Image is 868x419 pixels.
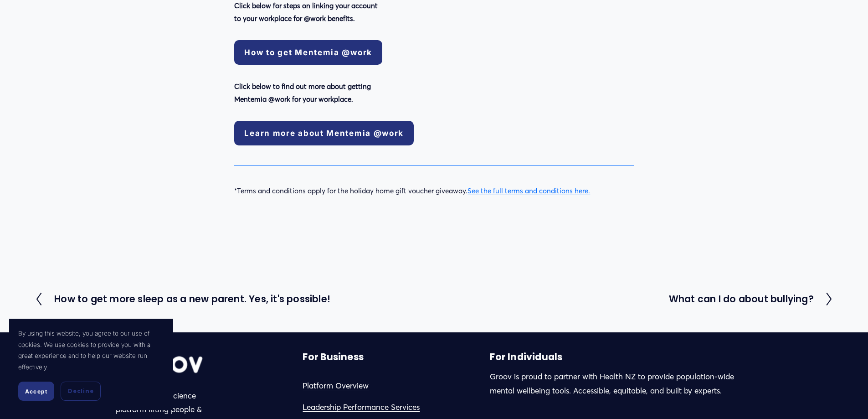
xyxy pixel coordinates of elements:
[669,295,814,304] h2: What can I do about bullying?
[234,1,378,23] strong: Click below for steps on linking your account to your workplace for @work benefits.
[54,295,330,304] h2: How to get more sleep as a new parent. Yes, it's possible!
[669,292,833,306] a: What can I do about bullying?
[234,82,371,103] strong: Click below to find out more about getting Mentemia @work for your workplace.
[303,400,420,414] a: Leadership Performance Services
[490,351,562,363] strong: For Individuals
[234,121,414,145] a: Learn more about Mentemia @work
[9,319,173,410] section: Cookie banner
[467,186,590,195] a: See the full terms and conditions here.
[234,185,633,197] p: *Terms and conditions apply for the holiday home gift voucher giveaway.
[490,370,752,398] p: Groov is proud to partner with Health NZ to provide population-wide mental wellbeing tools. Acces...
[303,351,363,363] strong: For Business
[18,328,164,372] p: By using this website, you agree to our use of cookies. We use cookies to provide you with a grea...
[303,379,369,393] a: Platform Overview
[234,40,382,65] a: How to get Mentemia @work
[35,292,330,306] a: How to get more sleep as a new parent. Yes, it's possible!
[61,382,101,401] button: Decline
[68,387,93,395] span: Decline
[25,388,47,395] span: Accept
[18,382,54,401] button: Accept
